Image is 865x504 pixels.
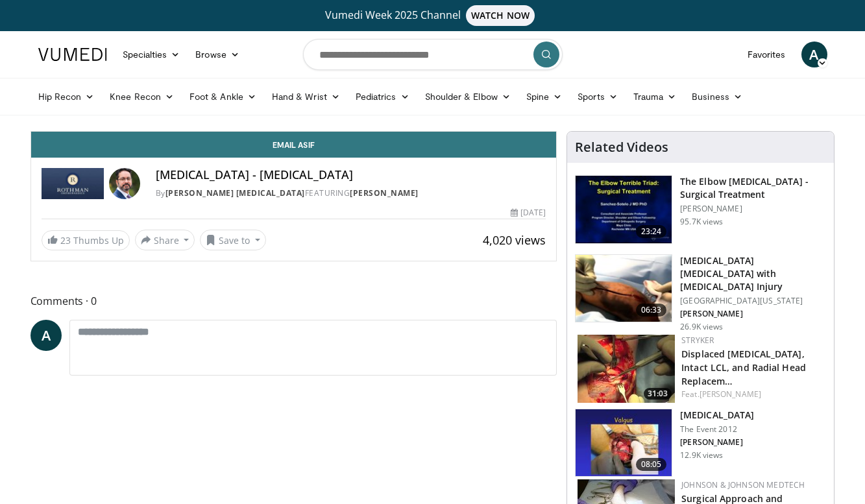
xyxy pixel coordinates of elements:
a: A [30,320,62,351]
img: Rothman Hand Surgery [42,168,104,199]
a: [PERSON_NAME] [350,187,419,198]
span: Comments 0 [30,293,557,309]
span: 31:03 [644,388,672,400]
span: 23 [60,234,71,246]
a: A [801,42,827,67]
button: Share [135,230,195,250]
span: 08:05 [636,458,667,471]
p: 95.7K views [680,217,723,227]
button: Save to [200,230,266,250]
a: Foot & Ankle [182,84,264,110]
span: 06:33 [636,304,667,317]
p: [PERSON_NAME] [680,309,826,319]
a: Business [684,84,750,110]
a: Vumedi Week 2025 ChannelWATCH NOW [40,5,825,26]
img: 50ed86c0-b980-42f8-a53c-a0571029cf63.150x105_q85_crop-smart_upscale.jpg [578,335,675,403]
a: Stryker [681,335,714,346]
a: Favorites [740,42,794,67]
a: Spine [518,84,570,110]
a: Knee Recon [102,84,182,110]
p: [PERSON_NAME] [680,437,754,448]
a: 23 Thumbs Up [42,230,130,250]
a: Shoulder & Elbow [417,84,518,110]
p: The Event 2012 [680,424,754,435]
div: By FEATURING [156,187,546,199]
a: [PERSON_NAME] [700,389,761,400]
h3: The Elbow [MEDICAL_DATA] - Surgical Treatment [680,175,826,201]
span: WATCH NOW [466,5,535,26]
img: VuMedi Logo [38,48,107,61]
a: Browse [188,42,247,67]
h3: [MEDICAL_DATA] [MEDICAL_DATA] with [MEDICAL_DATA] Injury [680,254,826,293]
a: Displaced [MEDICAL_DATA], Intact LCL, and Radial Head Replacem… [681,348,806,387]
a: 23:24 The Elbow [MEDICAL_DATA] - Surgical Treatment [PERSON_NAME] 95.7K views [575,175,826,244]
a: 31:03 [578,335,675,403]
a: Trauma [626,84,685,110]
p: [PERSON_NAME] [680,204,826,214]
p: 12.9K views [680,450,723,461]
p: 26.9K views [680,322,723,332]
a: Pediatrics [348,84,417,110]
div: [DATE] [511,207,546,219]
a: Sports [570,84,626,110]
span: 23:24 [636,225,667,238]
a: Hip Recon [30,84,103,110]
a: Johnson & Johnson MedTech [681,479,805,490]
div: Feat. [681,389,823,400]
a: Hand & Wrist [264,84,348,110]
h4: Related Videos [575,139,668,155]
img: Avatar [109,168,140,199]
img: 76186_0000_3.png.150x105_q85_crop-smart_upscale.jpg [576,255,672,322]
h3: [MEDICAL_DATA] [680,409,754,422]
a: 08:05 [MEDICAL_DATA] The Event 2012 [PERSON_NAME] 12.9K views [575,409,826,477]
a: [PERSON_NAME] [MEDICAL_DATA] [165,187,305,198]
h4: [MEDICAL_DATA] - [MEDICAL_DATA] [156,168,546,182]
a: Email Asif [31,132,557,158]
input: Search topics, interventions [303,39,563,70]
span: 4,020 views [483,232,546,248]
p: [GEOGRAPHIC_DATA][US_STATE] [680,296,826,306]
a: Specialties [115,42,188,67]
img: heCDP4pTuni5z6vX4xMDoxOmtxOwKG7D_1.150x105_q85_crop-smart_upscale.jpg [576,409,672,477]
img: 162531_0000_1.png.150x105_q85_crop-smart_upscale.jpg [576,176,672,243]
a: 06:33 [MEDICAL_DATA] [MEDICAL_DATA] with [MEDICAL_DATA] Injury [GEOGRAPHIC_DATA][US_STATE] [PERSO... [575,254,826,332]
